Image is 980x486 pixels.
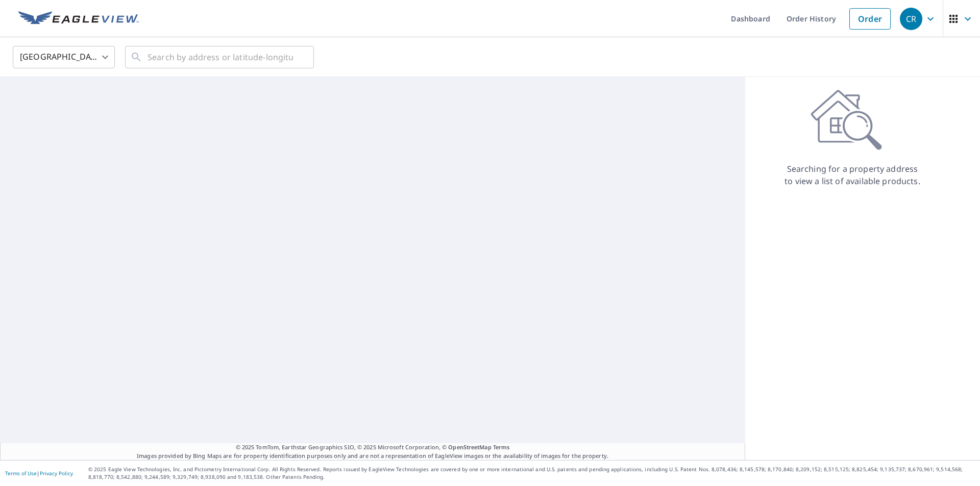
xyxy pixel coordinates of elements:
[18,11,139,27] img: EV Logo
[13,43,115,71] div: [GEOGRAPHIC_DATA]
[5,470,37,477] a: Terms of Use
[448,443,491,451] a: OpenStreetMap
[148,43,293,71] input: Search by address or latitude-longitude
[5,470,73,476] p: |
[784,163,921,187] p: Searching for a property address to view a list of available products.
[40,470,73,477] a: Privacy Policy
[236,443,510,452] span: © 2025 TomTom, Earthstar Geographics SIO, © 2025 Microsoft Corporation, ©
[493,443,510,451] a: Terms
[88,466,975,481] p: © 2025 Eagle View Technologies, Inc. and Pictometry International Corp. All Rights Reserved. Repo...
[849,8,891,30] a: Order
[900,8,922,30] div: CR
